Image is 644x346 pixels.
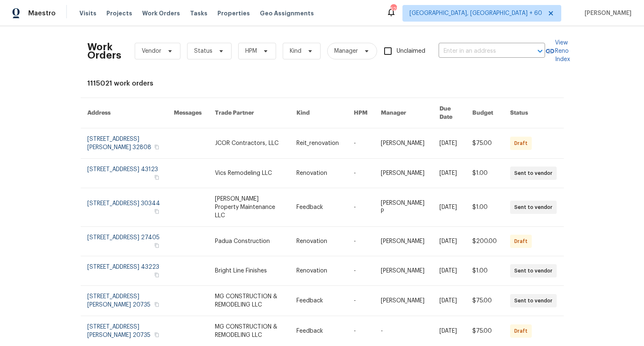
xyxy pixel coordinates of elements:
td: [PERSON_NAME] [374,286,433,316]
div: 1115021 work orders [87,79,557,88]
span: Geo Assignments [260,9,314,17]
button: Copy Address [153,301,160,308]
span: HPM [245,47,257,55]
td: MG CONSTRUCTION & REMODELING LLC [208,286,290,316]
input: Enter in an address [439,45,522,58]
td: [PERSON_NAME] [374,159,433,188]
th: Messages [167,98,208,128]
button: Open [534,45,546,57]
span: Manager [334,47,358,55]
h2: Work Orders [87,43,121,59]
button: Copy Address [153,143,160,151]
button: Copy Address [153,174,160,181]
span: Kind [290,47,301,55]
td: - [347,188,374,227]
button: Copy Address [153,208,160,215]
th: Manager [374,98,433,128]
th: Kind [290,98,347,128]
td: Feedback [290,286,347,316]
span: [PERSON_NAME] [581,9,632,17]
td: [PERSON_NAME] [374,128,433,159]
span: [GEOGRAPHIC_DATA], [GEOGRAPHIC_DATA] + 60 [410,9,542,17]
div: 528 [390,5,396,13]
td: - [347,286,374,316]
span: Vendor [142,47,161,55]
th: HPM [347,98,374,128]
td: - [347,159,374,188]
td: [PERSON_NAME] [374,256,433,286]
button: Copy Address [153,271,160,279]
td: [PERSON_NAME] P [374,188,433,227]
button: Copy Address [153,331,160,339]
td: - [347,128,374,159]
td: Renovation [290,159,347,188]
td: - [347,256,374,286]
td: Bright Line Finishes [208,256,290,286]
td: [PERSON_NAME] [374,227,433,256]
th: Trade Partner [208,98,290,128]
td: Vics Remodeling LLC [208,159,290,188]
td: Renovation [290,256,347,286]
td: [PERSON_NAME] Property Maintenance LLC [208,188,290,227]
span: Visits [79,9,96,17]
td: - [347,227,374,256]
th: Address [81,98,167,128]
td: Padua Construction [208,227,290,256]
span: Tasks [190,10,207,16]
th: Status [503,98,563,128]
td: Feedback [290,188,347,227]
td: JCOR Contractors, LLC [208,128,290,159]
span: Properties [217,9,250,17]
span: Unclaimed [397,47,425,56]
td: Reit_renovation [290,128,347,159]
span: Status [194,47,212,55]
span: Maestro [28,9,56,17]
button: Copy Address [153,242,160,249]
th: Due Date [433,98,466,128]
span: Projects [106,9,132,17]
th: Budget [466,98,503,128]
span: Work Orders [142,9,180,17]
a: View Reno Index [545,39,570,64]
td: Renovation [290,227,347,256]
